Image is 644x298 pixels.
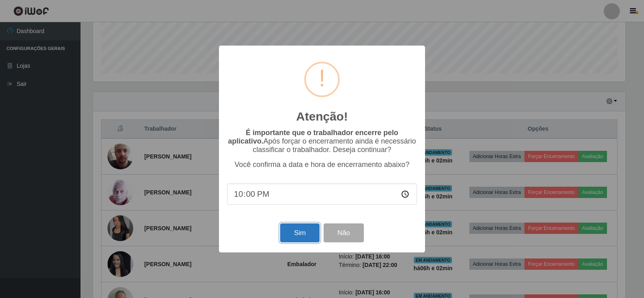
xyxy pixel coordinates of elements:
[324,223,363,242] button: Não
[227,160,417,169] p: Você confirma a data e hora de encerramento abaixo?
[228,129,398,145] b: É importante que o trabalhador encerre pelo aplicativo.
[227,129,417,154] p: Após forçar o encerramento ainda é necessário classificar o trabalhador. Deseja continuar?
[296,109,348,124] h2: Atenção!
[280,223,319,242] button: Sim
